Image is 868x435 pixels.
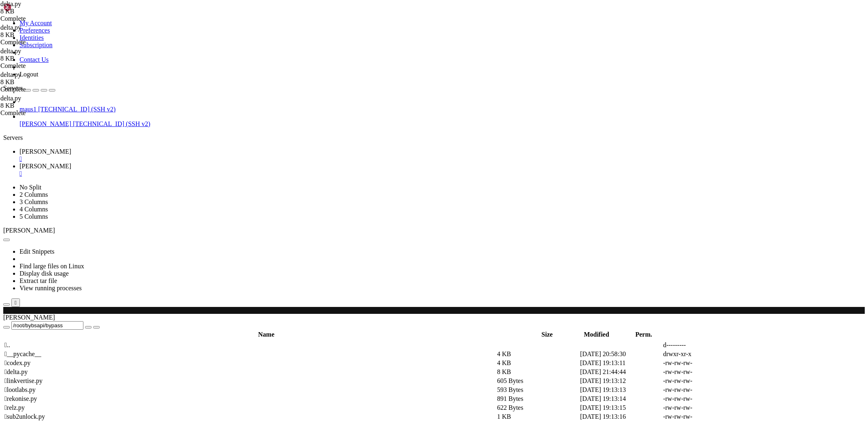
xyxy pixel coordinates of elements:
[0,24,21,31] span: delta.py
[0,78,81,86] div: 8 KB
[0,95,21,102] span: delta.py
[0,71,21,78] span: delta.py
[0,95,81,109] span: delta.py
[0,0,81,15] span: delta.py
[0,48,21,54] span: delta.py
[0,71,81,86] span: delta.py
[0,55,81,62] div: 8 KB
[0,62,81,70] div: Complete
[0,86,81,93] div: Complete
[0,39,81,46] div: Complete
[0,15,81,22] div: Complete
[0,109,81,117] div: Complete
[0,0,21,7] span: delta.py
[0,48,81,62] span: delta.py
[0,8,81,15] div: 8 KB
[0,31,81,39] div: 8 KB
[0,24,81,39] span: delta.py
[0,102,81,109] div: 8 KB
